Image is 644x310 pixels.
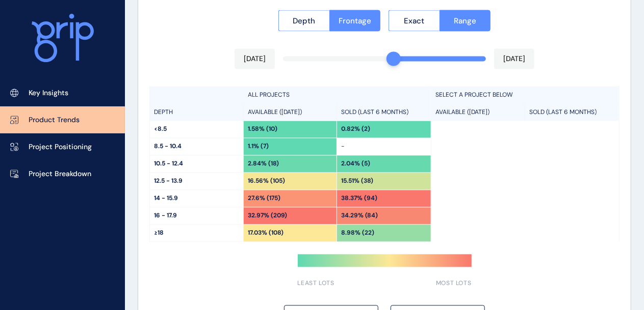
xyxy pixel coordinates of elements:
[341,212,378,220] p: 34.29% (84)
[248,160,279,168] p: 2.84% (18)
[454,16,476,26] span: Range
[154,143,239,151] p: 8.5 - 10.4
[244,54,266,64] p: [DATE]
[341,194,377,203] p: 38.37% (94)
[298,279,334,288] span: LEAST LOTS
[339,16,371,26] span: Frontage
[29,115,80,125] p: Product Trends
[29,88,68,98] p: Key Insights
[248,125,277,134] p: 1.58% (10)
[440,10,491,32] button: Range
[389,10,440,32] button: Exact
[248,143,269,151] p: 1.1% (7)
[341,177,373,186] p: 15.51% (38)
[248,108,302,117] p: AVAILABLE ([DATE])
[248,229,284,238] p: 17.03% (108)
[341,229,374,238] p: 8.98% (22)
[29,142,92,152] p: Project Positioning
[329,10,381,32] button: Frontage
[293,16,315,26] span: Depth
[341,125,370,134] p: 0.82% (2)
[154,177,239,186] p: 12.5 - 13.9
[341,160,370,168] p: 2.04% (5)
[341,143,427,151] p: -
[435,91,513,100] p: SELECT A PROJECT BELOW
[529,108,597,117] p: SOLD (LAST 6 MONTHS)
[248,91,290,100] p: ALL PROJECTS
[154,229,239,238] p: ≥18
[341,108,408,117] p: SOLD (LAST 6 MONTHS)
[248,194,280,203] p: 27.6% (175)
[154,194,239,203] p: 14 - 15.9
[435,108,490,117] p: AVAILABLE ([DATE])
[436,279,471,288] span: MOST LOTS
[404,16,424,26] span: Exact
[154,125,239,134] p: <8.5
[154,212,239,220] p: 16 - 17.9
[248,177,285,186] p: 16.56% (105)
[503,54,525,64] p: [DATE]
[154,160,239,168] p: 10.5 - 12.4
[278,10,329,32] button: Depth
[29,169,91,179] p: Project Breakdown
[154,108,173,117] p: DEPTH
[248,212,287,220] p: 32.97% (209)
